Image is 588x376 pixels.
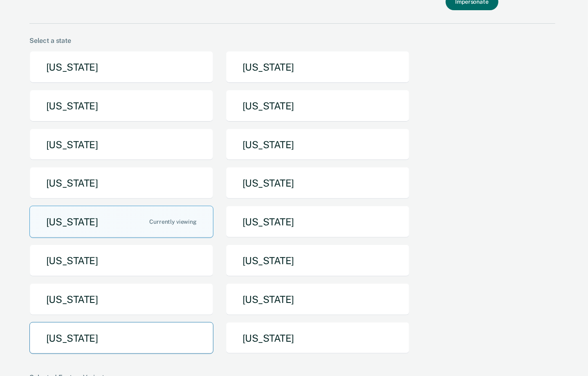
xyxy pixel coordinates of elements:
button: [US_STATE] [29,206,213,238]
button: [US_STATE] [29,129,213,161]
button: [US_STATE] [226,283,410,316]
button: [US_STATE] [226,245,410,277]
button: [US_STATE] [226,51,410,83]
button: [US_STATE] [29,283,213,316]
button: [US_STATE] [226,322,410,354]
button: [US_STATE] [29,90,213,122]
button: [US_STATE] [226,90,410,122]
button: [US_STATE] [226,129,410,161]
button: [US_STATE] [29,167,213,199]
button: [US_STATE] [29,51,213,83]
button: [US_STATE] [29,322,213,354]
button: [US_STATE] [226,206,410,238]
button: [US_STATE] [226,167,410,199]
button: [US_STATE] [29,245,213,277]
div: Select a state [29,37,555,44]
